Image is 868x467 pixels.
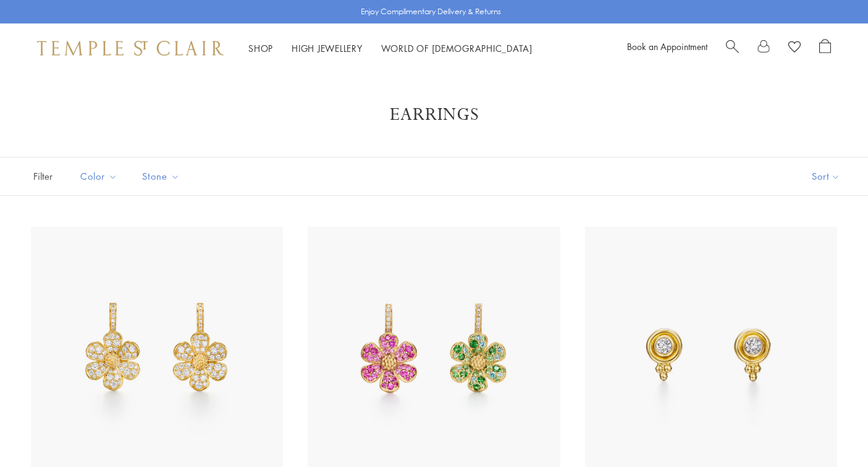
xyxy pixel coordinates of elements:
[248,42,273,54] a: ShopShop
[292,42,363,54] a: High JewelleryHigh Jewellery
[784,158,868,195] button: Show sort by
[37,41,224,56] img: Temple St. Clair
[361,6,501,18] p: Enjoy Complimentary Delivery & Returns
[806,409,856,455] iframe: Gorgias live chat messenger
[49,104,819,126] h1: Earrings
[74,169,127,184] span: Color
[248,41,533,56] nav: Main navigation
[627,40,707,53] a: Book an Appointment
[788,39,801,57] a: View Wishlist
[819,39,831,57] a: Open Shopping Bag
[133,162,189,190] button: Stone
[726,39,739,57] a: Search
[71,162,127,190] button: Color
[136,169,189,184] span: Stone
[381,42,533,54] a: World of [DEMOGRAPHIC_DATA]World of [DEMOGRAPHIC_DATA]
